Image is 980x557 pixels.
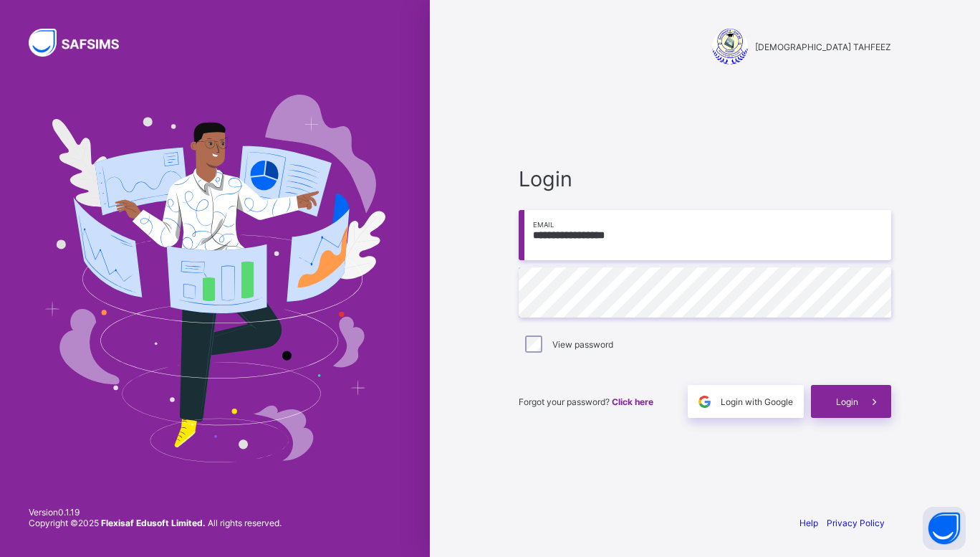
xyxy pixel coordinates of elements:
[612,396,653,407] a: Click here
[552,339,613,350] label: View password
[519,166,891,191] span: Login
[29,29,136,57] img: SAFSIMS Logo
[827,518,885,528] a: Privacy Policy
[44,95,385,462] img: Hero Image
[799,518,818,528] a: Help
[755,42,891,52] span: [DEMOGRAPHIC_DATA] TAHFEEZ
[721,396,793,407] span: Login with Google
[101,518,206,528] strong: Flexisaf Edusoft Limited.
[29,518,282,528] span: Copyright © 2025 All rights reserved.
[519,396,653,407] span: Forgot your password?
[29,507,282,518] span: Version 0.1.19
[836,396,858,407] span: Login
[923,507,966,550] button: Open asap
[696,394,713,410] img: google.396cfc9801f0270233282035f929180a.svg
